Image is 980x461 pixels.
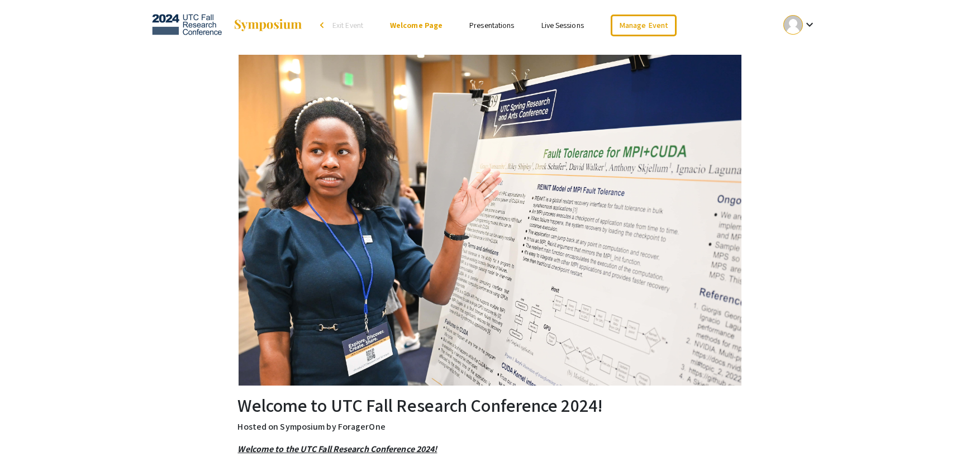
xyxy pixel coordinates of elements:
[8,411,47,453] iframe: Chat
[237,420,742,434] p: Hosted on Symposium by ForagerOne
[237,443,437,455] em: Welcome to the UTC Fall Research Conference 2024!
[239,55,741,385] img: UTC Fall Research Conference 2024
[320,22,327,28] div: arrow_back_ios
[237,395,742,416] h2: Welcome to UTC Fall Research Conference 2024!
[152,11,222,39] img: UTC Fall Research Conference 2024
[772,12,828,37] button: Expand account dropdown
[332,20,363,30] span: Exit Event
[390,20,443,30] a: Welcome Page
[233,18,303,32] img: Symposium by ForagerOne
[611,15,677,36] a: Manage Event
[152,11,303,39] a: UTC Fall Research Conference 2024
[469,20,514,30] a: Presentations
[541,20,584,30] a: Live Sessions
[803,18,816,31] mat-icon: Expand account dropdown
